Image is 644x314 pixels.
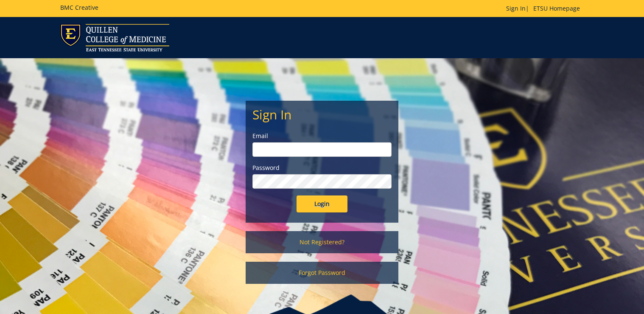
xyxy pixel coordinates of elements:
h2: Sign In [252,107,392,122]
p: | [506,4,584,13]
a: ETSU Homepage [529,4,584,12]
h5: BMC Creative [60,4,98,11]
label: Email [252,132,392,140]
input: Login [297,195,347,212]
label: Password [252,164,392,172]
img: ETSU logo [60,24,169,51]
a: Sign In [506,4,526,12]
a: Not Registered? [246,231,398,253]
a: Forgot Password [246,262,398,284]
